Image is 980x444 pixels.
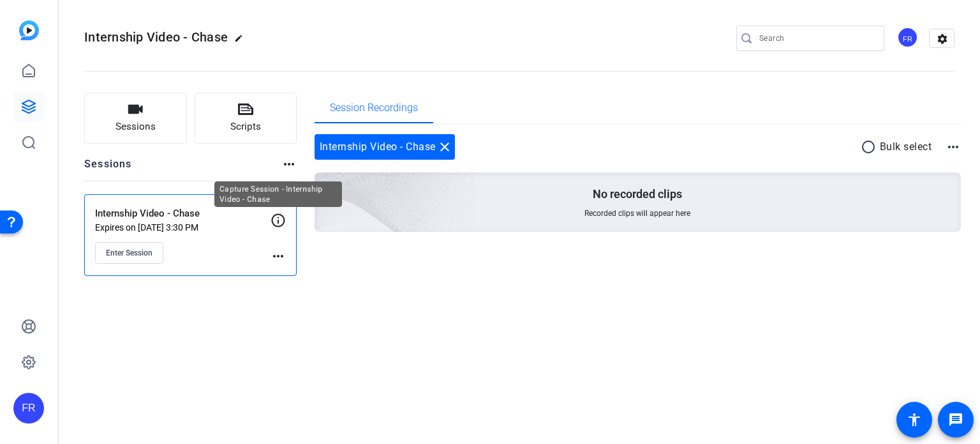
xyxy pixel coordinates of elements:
[230,119,261,134] span: Scripts
[234,34,249,49] mat-icon: edit
[948,412,963,427] mat-icon: message
[930,29,955,49] mat-icon: settings
[437,139,452,155] mat-icon: close
[897,27,918,48] div: FR
[172,46,476,323] img: embarkstudio-empty-session.png
[84,93,187,144] button: Sessions
[584,208,690,218] span: Recorded clips will appear here
[315,134,455,160] div: Internship Video - Chase
[106,248,152,258] span: Enter Session
[95,222,271,233] p: Expires on [DATE] 3:30 PM
[897,27,919,49] ngx-avatar: Financial Resources
[95,206,271,221] p: Internship Video - Chase
[593,187,682,202] p: No recorded clips
[880,139,932,155] p: Bulk select
[84,29,228,45] span: Internship Video - Chase
[84,157,132,181] h2: Sessions
[95,242,163,264] button: Enter Session
[759,31,874,46] input: Search
[861,139,880,155] mat-icon: radio_button_unchecked
[271,249,286,264] mat-icon: more_horiz
[907,412,922,427] mat-icon: accessibility
[946,139,961,155] mat-icon: more_horiz
[281,157,297,172] mat-icon: more_horiz
[330,103,418,113] span: Session Recordings
[195,93,297,144] button: Scripts
[19,20,39,40] img: blue-gradient.svg
[115,119,156,134] span: Sessions
[13,393,44,424] div: FR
